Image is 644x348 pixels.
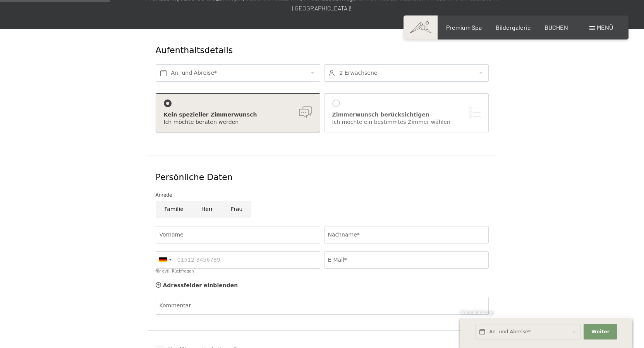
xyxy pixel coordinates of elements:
[156,251,320,269] input: 01512 3456789
[156,171,489,183] div: Persönliche Daten
[156,191,489,199] div: Anrede
[164,111,312,119] div: Kein spezieller Zimmerwunsch
[156,45,433,57] div: Aufenthaltsdetails
[584,324,617,340] button: Weiter
[591,328,610,335] span: Weiter
[446,24,482,31] a: Premium Spa
[597,24,613,31] span: Menü
[156,252,174,268] div: Germany (Deutschland): +49
[332,118,481,126] div: Ich möchte ein bestimmtes Zimmer wählen
[156,269,194,273] label: für evtl. Rückfragen
[460,309,494,315] span: Schnellanfrage
[163,282,238,288] span: Adressfelder einblenden
[496,24,531,31] a: Bildergalerie
[544,24,568,31] a: BUCHEN
[164,118,312,126] div: Ich möchte beraten werden
[332,111,481,119] div: Zimmerwunsch berücksichtigen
